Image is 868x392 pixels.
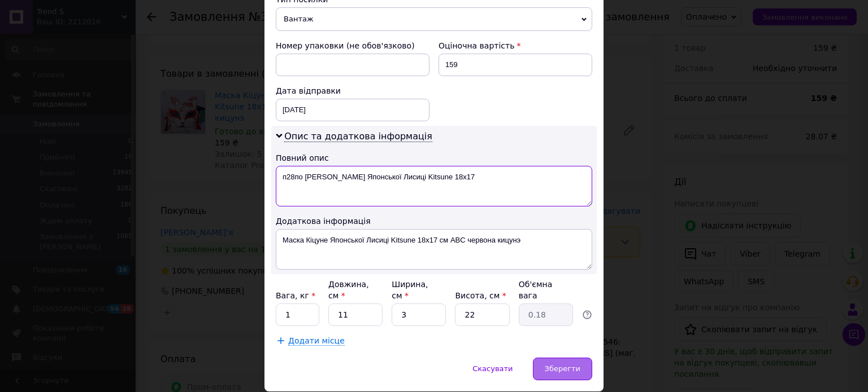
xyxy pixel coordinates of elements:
[545,364,580,373] span: Зберегти
[284,131,432,142] span: Опис та додаткова інформація
[276,166,592,206] textarea: п28по [PERSON_NAME] Японської Лисиці Kitsune 18х17
[288,336,345,346] span: Додати місце
[276,229,592,270] textarea: Маска Кіцуне Японської Лисиці Kitsune 18х17 см ABC червона кицунэ
[276,85,429,96] div: Дата відправки
[439,40,592,51] div: Оціночна вартість
[276,215,592,227] div: Додаткова інформація
[519,279,573,301] div: Об'ємна вага
[276,152,592,164] div: Повний опис
[276,40,429,51] div: Номер упаковки (не обов'язково)
[455,291,506,300] label: Висота, см
[392,280,428,300] label: Ширина, см
[328,280,369,300] label: Довжина, см
[472,364,513,373] span: Скасувати
[276,7,592,31] span: Вантаж
[276,291,315,300] label: Вага, кг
